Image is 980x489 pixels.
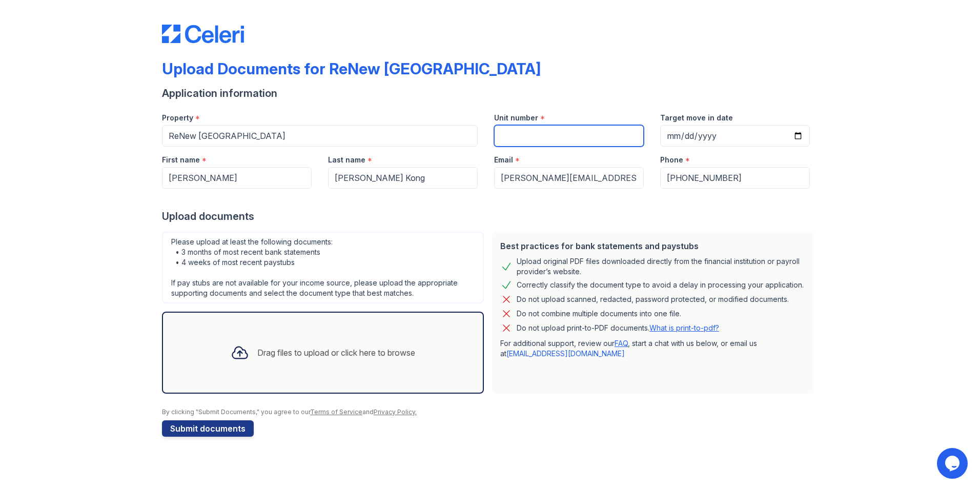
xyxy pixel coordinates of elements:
[615,339,628,348] a: FAQ
[328,155,365,165] label: Last name
[517,323,719,333] p: Do not upload print-to-PDF documents.
[162,25,244,43] img: CE_Logo_Blue-a8612792a0a2168367f1c8372b55b34899dd931a85d93a1a3d3e32e68fde9ad4.png
[660,155,683,165] label: Phone
[494,113,538,123] label: Unit number
[310,408,362,416] a: Terms of Service
[500,338,806,359] p: For additional support, review our , start a chat with us below, or email us at
[257,347,415,359] div: Drag files to upload or click here to browse
[162,59,541,78] div: Upload Documents for ReNew [GEOGRAPHIC_DATA]
[517,256,806,277] div: Upload original PDF files downloaded directly from the financial institution or payroll provider’...
[517,293,789,305] div: Do not upload scanned, redacted, password protected, or modified documents.
[162,113,193,123] label: Property
[374,408,417,416] a: Privacy Policy.
[506,349,625,358] a: [EMAIL_ADDRESS][DOMAIN_NAME]
[649,323,719,332] a: What is print-to-pdf?
[937,448,970,479] iframe: chat widget
[162,408,818,416] div: By clicking "Submit Documents," you agree to our and
[162,232,484,303] div: Please upload at least the following documents: • 3 months of most recent bank statements • 4 wee...
[660,113,733,123] label: Target move in date
[162,209,818,223] div: Upload documents
[517,308,681,320] div: Do not combine multiple documents into one file.
[517,279,804,291] div: Correctly classify the document type to avoid a delay in processing your application.
[162,155,200,165] label: First name
[500,240,806,252] div: Best practices for bank statements and paystubs
[162,86,818,100] div: Application information
[494,155,513,165] label: Email
[162,420,254,437] button: Submit documents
